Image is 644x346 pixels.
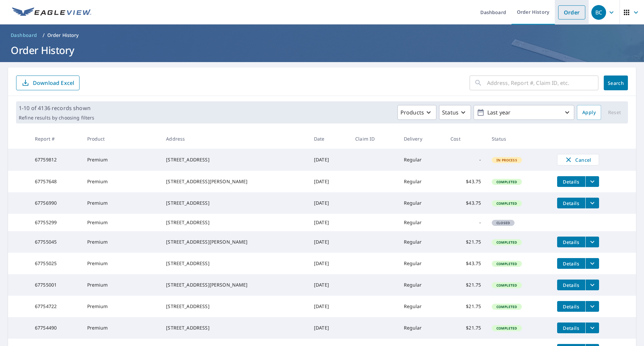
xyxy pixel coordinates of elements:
[398,231,445,253] td: Regular
[492,220,514,225] span: Closed
[585,323,599,333] button: filesDropdownBtn-67754490
[445,231,486,253] td: $21.75
[557,154,599,165] button: Cancel
[492,180,521,184] span: Completed
[82,214,161,231] td: Premium
[47,32,79,39] p: Order History
[400,108,424,116] p: Products
[19,115,94,121] p: Refine results by choosing filters
[577,105,601,120] button: Apply
[445,129,486,149] th: Cost
[398,253,445,274] td: Regular
[166,239,303,245] div: [STREET_ADDRESS][PERSON_NAME]
[166,325,303,331] div: [STREET_ADDRESS]
[561,260,581,267] span: Details
[398,192,445,214] td: Regular
[609,80,623,86] span: Search
[161,129,309,149] th: Address
[11,32,37,39] span: Dashboard
[561,325,581,331] span: Details
[309,129,350,149] th: Date
[585,301,599,312] button: filesDropdownBtn-67754722
[557,301,585,312] button: detailsBtn-67754722
[309,192,350,214] td: [DATE]
[8,30,40,41] a: Dashboard
[8,43,636,57] h1: Order History
[398,129,445,149] th: Delivery
[445,296,486,317] td: $21.75
[492,158,521,162] span: In Process
[33,79,74,87] p: Download Excel
[166,282,303,288] div: [STREET_ADDRESS][PERSON_NAME]
[309,149,350,171] td: [DATE]
[557,176,585,187] button: detailsBtn-67757648
[82,171,161,192] td: Premium
[166,200,303,206] div: [STREET_ADDRESS]
[445,214,486,231] td: -
[397,105,436,120] button: Products
[30,171,82,192] td: 67757648
[492,261,521,266] span: Completed
[398,317,445,339] td: Regular
[309,231,350,253] td: [DATE]
[492,240,521,245] span: Completed
[398,274,445,296] td: Regular
[82,317,161,339] td: Premium
[439,105,471,120] button: Status
[492,304,521,309] span: Completed
[557,280,585,290] button: detailsBtn-67755001
[30,253,82,274] td: 67755025
[166,303,303,310] div: [STREET_ADDRESS]
[564,156,592,164] span: Cancel
[398,214,445,231] td: Regular
[561,303,581,310] span: Details
[309,214,350,231] td: [DATE]
[16,76,79,90] button: Download Excel
[445,317,486,339] td: $21.75
[82,296,161,317] td: Premium
[309,317,350,339] td: [DATE]
[166,219,303,226] div: [STREET_ADDRESS]
[445,149,486,171] td: -
[82,149,161,171] td: Premium
[585,258,599,269] button: filesDropdownBtn-67755025
[166,156,303,163] div: [STREET_ADDRESS]
[30,317,82,339] td: 67754490
[166,260,303,267] div: [STREET_ADDRESS]
[350,129,398,149] th: Claim ID
[398,171,445,192] td: Regular
[557,237,585,247] button: detailsBtn-67755045
[309,296,350,317] td: [DATE]
[585,198,599,208] button: filesDropdownBtn-67756990
[561,282,581,288] span: Details
[582,108,596,117] span: Apply
[30,231,82,253] td: 67755045
[8,30,636,41] nav: breadcrumb
[485,107,563,118] p: Last year
[445,253,486,274] td: $43.75
[585,280,599,290] button: filesDropdownBtn-67755001
[486,129,551,149] th: Status
[43,31,45,39] li: /
[82,129,161,149] th: Product
[557,258,585,269] button: detailsBtn-67755025
[557,198,585,208] button: detailsBtn-67756990
[19,104,94,112] p: 1-10 of 4136 records shown
[492,283,521,288] span: Completed
[557,323,585,333] button: detailsBtn-67754490
[558,5,585,19] a: Order
[30,296,82,317] td: 67754722
[30,149,82,171] td: 67759812
[585,176,599,187] button: filesDropdownBtn-67757648
[561,179,581,185] span: Details
[585,237,599,247] button: filesDropdownBtn-67755045
[82,253,161,274] td: Premium
[309,253,350,274] td: [DATE]
[82,231,161,253] td: Premium
[492,326,521,331] span: Completed
[30,129,82,149] th: Report #
[309,171,350,192] td: [DATE]
[561,200,581,206] span: Details
[445,171,486,192] td: $43.75
[591,5,606,20] div: BC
